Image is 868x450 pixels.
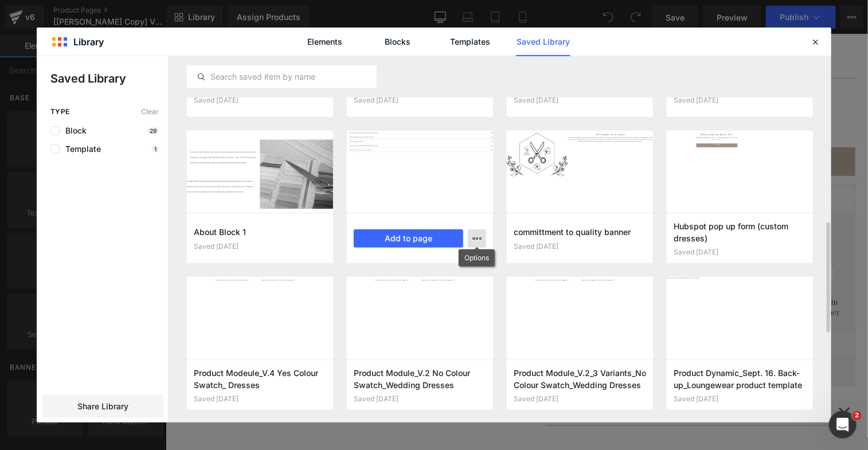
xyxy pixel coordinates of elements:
[194,96,326,104] div: Saved [DATE]
[354,395,486,403] div: Saved [DATE]
[674,367,806,390] h3: Product Dynamic_Sept. 16. Back-up_Loungewear product template
[498,4,531,28] span: Medium
[38,250,174,259] p: Yes, please add me to your mailing list!
[380,324,690,347] a: Learn More
[674,96,806,104] div: Saved [DATE]
[354,96,486,104] div: Saved [DATE]
[829,411,857,439] iframe: Intercom live chat
[516,28,570,56] a: Saved Library
[26,163,433,238] textarea: How can we help you?
[26,105,225,127] input: Business Name
[674,395,806,403] div: Saved [DATE]
[194,367,326,390] h3: Product Modeule_V.4 Yes Colour Swatch_ Dresses
[853,411,862,420] span: 2
[26,28,433,42] p: We'd Love To Hear From You!
[26,143,433,218] textarea: Describe your dream dresses (i.e. silhouette, fabric, colour, prints, etc.). Please attach your i...
[380,57,690,75] label: Quantity
[50,70,168,87] p: Saved Library
[147,127,159,134] p: 29
[380,113,690,142] button: Add To Cart
[233,88,433,110] input: E-mail
[389,263,449,284] p: Biodegrades In Just 6 Weeks
[77,401,128,412] span: Share Library
[187,70,376,84] input: Search saved item by name
[392,4,420,28] span: X-Small
[514,367,646,390] h3: Product Module_V.2_3 Variants_No Colour Swatch_Wedding Dresses
[380,185,690,209] h1: Sustainable Livaeco™ Modal
[50,108,70,116] span: Type
[621,263,681,284] p: Supply Chain Transparency
[560,4,582,28] span: Large
[26,133,433,155] input: Subject
[443,28,498,56] a: Templates
[141,108,159,116] span: Clear
[503,328,566,343] span: Learn More
[459,249,495,267] div: Options
[674,248,806,256] div: Saved [DATE]
[403,369,667,382] p: Returns & Exchanges
[152,146,159,152] p: 1
[194,226,326,238] h3: About Block 1
[60,144,101,154] span: Template
[60,126,87,135] span: Block
[26,116,225,138] input: Wedding Date
[514,96,646,104] div: Saved [DATE]
[498,118,571,137] span: Add To Cart
[354,229,463,248] button: Add to page
[298,28,352,56] a: Elements
[26,54,433,70] p: Let's start designing your custom dress!
[674,220,806,244] h3: Hubspot pop up form (custom dresses)
[514,395,646,403] div: Saved [DATE]
[194,395,326,403] div: Saved [DATE]
[544,263,604,294] p: 75% Lower Water Consumption
[194,242,326,251] div: Saved [DATE]
[514,226,646,238] h3: committment to quality banner
[611,4,640,28] span: X-Large
[26,78,225,100] input: Name
[514,242,646,251] div: Saved [DATE]
[26,48,433,61] p: Please tell us more about your business and how we can help you.
[354,367,486,390] h3: Product Module_V.2 No Colour Swatch_Wedding Dresses
[466,263,526,284] p: FSC® Certified Fibers
[26,28,433,49] p: Custom Dress Inquiry
[36,223,443,234] label: Attach your inspiration photos
[233,78,433,100] input: E-mail address
[449,4,469,28] span: Small
[26,88,225,110] input: Name
[233,105,433,127] input: Website
[370,28,425,56] a: Blocks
